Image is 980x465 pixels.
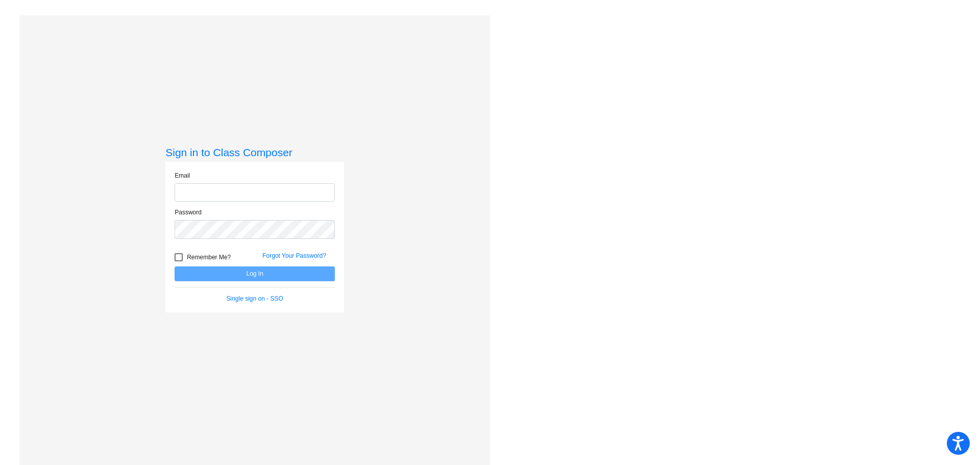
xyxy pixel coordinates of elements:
[262,252,326,259] a: Forgot Your Password?
[175,208,202,217] label: Password
[165,146,344,159] h3: Sign in to Class Composer
[227,295,283,302] a: Single sign on - SSO
[187,251,231,263] span: Remember Me?
[175,266,335,281] button: Log In
[175,171,190,180] label: Email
